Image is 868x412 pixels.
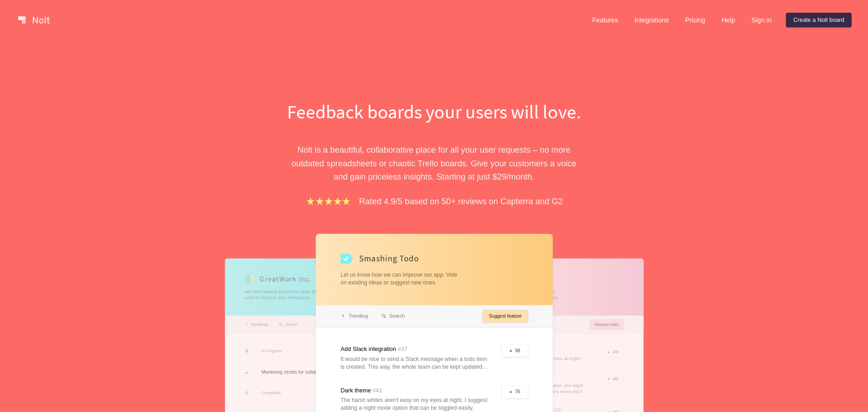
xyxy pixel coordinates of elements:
[744,13,779,27] a: Sign in
[714,13,743,27] a: Help
[359,195,563,208] p: Rated 4.9/5 based on 50+ reviews on Capterra and G2
[678,13,713,27] a: Pricing
[277,98,591,125] h1: Feedback boards your users will love.
[305,196,352,206] img: stars.b067e34983.png
[585,13,626,27] a: Features
[786,13,852,27] a: Create a Nolt board
[627,13,676,27] a: Integrations
[277,143,591,183] p: Nolt is a beautiful, collaborative place for all your user requests – no more outdated spreadshee...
